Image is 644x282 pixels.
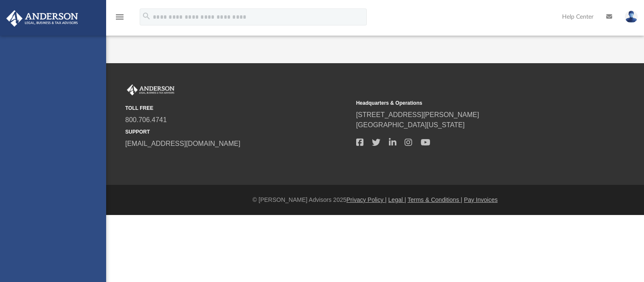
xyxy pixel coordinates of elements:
[125,128,350,136] small: SUPPORT
[408,196,462,203] a: Terms & Conditions |
[388,196,406,203] a: Legal |
[125,116,167,123] a: 800.706.4741
[464,196,498,203] a: Pay Invoices
[4,10,81,27] img: Anderson Advisors Platinum Portal
[356,111,479,118] a: [STREET_ADDRESS][PERSON_NAME]
[125,84,176,95] img: Anderson Advisors Platinum Portal
[106,195,644,204] div: © [PERSON_NAME] Advisors 2025
[356,99,581,107] small: Headquarters & Operations
[356,121,465,128] a: [GEOGRAPHIC_DATA][US_STATE]
[142,11,151,21] i: search
[346,196,387,203] a: Privacy Policy |
[125,140,240,147] a: [EMAIL_ADDRESS][DOMAIN_NAME]
[115,12,125,22] i: menu
[115,16,125,22] a: menu
[625,11,638,23] img: User Pic
[125,104,350,112] small: TOLL FREE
